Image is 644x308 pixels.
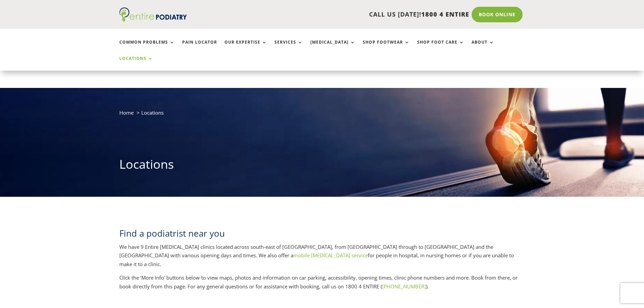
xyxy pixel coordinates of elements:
a: Entire Podiatry [119,16,187,23]
p: Click the ‘More Info’ buttons below to view maps, photos and information on car parking, accessib... [119,274,525,291]
a: Our Expertise [224,40,267,54]
span: 1800 4 ENTIRE [421,10,469,18]
nav: breadcrumb [119,108,525,122]
p: We have 9 Entire [MEDICAL_DATA] clinics located across south-east of [GEOGRAPHIC_DATA], from [GEO... [119,243,525,274]
a: [PHONE_NUMBER] [382,283,426,290]
a: Common Problems [119,40,175,54]
h2: Find a podiatrist near you [119,227,525,243]
p: CALL US [DATE]! [213,10,469,19]
a: Book Online [472,7,523,22]
img: logo (1) [119,7,187,22]
a: mobile [MEDICAL_DATA] service [293,252,368,259]
a: [MEDICAL_DATA] [310,40,355,54]
a: Shop Foot Care [417,40,464,54]
a: Locations [119,56,153,71]
a: Services [275,40,303,54]
a: Shop Footwear [363,40,410,54]
a: Home [119,109,134,116]
h1: Locations [119,156,525,176]
a: About [472,40,494,54]
a: Pain Locator [182,40,217,54]
span: Locations [141,109,164,116]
